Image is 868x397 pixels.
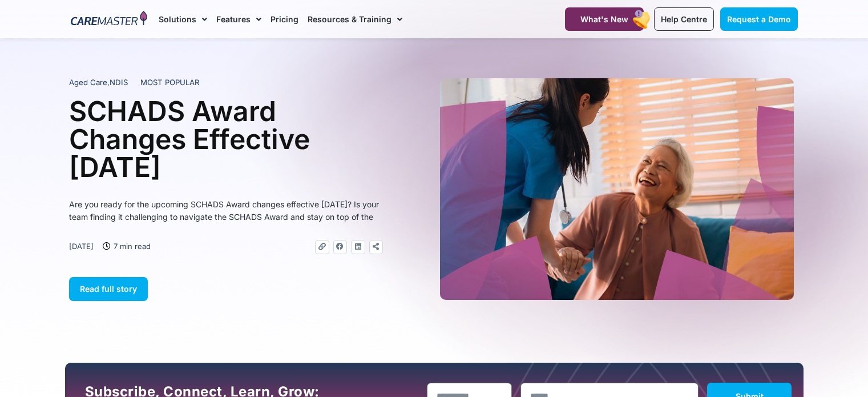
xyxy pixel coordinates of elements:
a: Help Centre [654,7,714,31]
a: What's New [565,7,644,31]
span: Help Centre [661,14,707,24]
a: Read full story [69,277,148,301]
span: , [69,78,128,87]
span: 7 min read [111,240,151,252]
span: NDIS [110,78,128,87]
img: CareMaster Logo [71,11,148,28]
a: Request a Demo [720,7,798,31]
span: Request a Demo [727,14,791,24]
h1: SCHADS Award Changes Effective [DATE] [69,97,383,181]
p: Are you ready for the upcoming SCHADS Award changes effective [DATE]? Is your team finding it cha... [69,198,383,223]
span: What's New [580,14,628,24]
img: A heartwarming moment where a support worker in a blue uniform, with a stethoscope draped over he... [440,78,794,300]
span: Read full story [80,284,137,294]
time: [DATE] [69,242,94,251]
span: Aged Care [69,78,107,87]
span: MOST POPULAR [140,77,200,89]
